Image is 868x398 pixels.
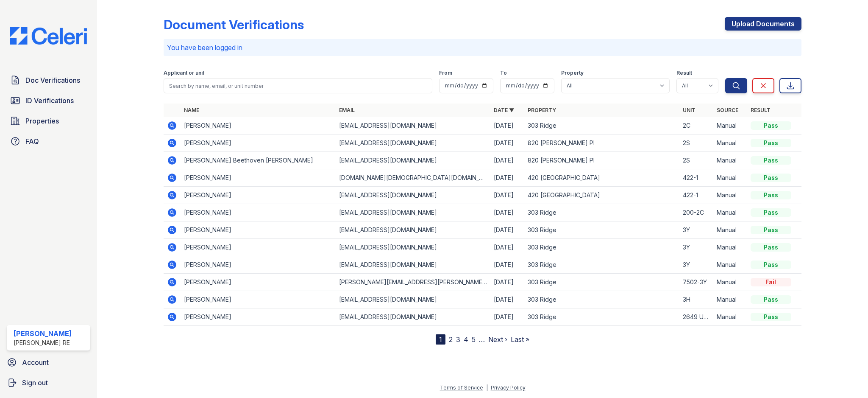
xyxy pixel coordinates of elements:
[511,335,529,344] a: Last »
[456,335,460,344] a: 3
[751,121,791,130] div: Pass
[490,187,524,204] td: [DATE]
[181,204,335,221] td: [PERSON_NAME]
[336,204,490,221] td: [EMAIL_ADDRESS][DOMAIN_NAME]
[683,107,696,113] a: Unit
[7,133,90,150] a: FAQ
[181,169,335,187] td: [PERSON_NAME]
[164,17,304,32] div: Document Verifications
[181,135,335,152] td: [PERSON_NAME]
[751,295,791,304] div: Pass
[488,335,507,344] a: Next ›
[7,112,90,129] a: Properties
[524,117,679,135] td: 303 Ridge
[181,152,335,169] td: [PERSON_NAME] Beethoven [PERSON_NAME]
[181,308,335,326] td: [PERSON_NAME]
[713,256,747,274] td: Manual
[524,239,679,256] td: 303 Ridge
[713,291,747,308] td: Manual
[336,187,490,204] td: [EMAIL_ADDRESS][DOMAIN_NAME]
[679,169,713,187] td: 422-1
[25,116,59,126] span: Properties
[164,78,432,93] input: Search by name, email, or unit number
[679,239,713,256] td: 3Y
[751,278,791,286] div: Fail
[524,256,679,274] td: 303 Ridge
[3,27,94,45] img: CE_Logo_Blue-a8612792a0a2168367f1c8372b55b34899dd931a85d93a1a3d3e32e68fde9ad4.png
[181,221,335,239] td: [PERSON_NAME]
[336,169,490,187] td: [DOMAIN_NAME][DEMOGRAPHIC_DATA][DOMAIN_NAME]
[713,239,747,256] td: Manual
[524,274,679,291] td: 303 Ridge
[181,274,335,291] td: [PERSON_NAME]
[490,152,524,169] td: [DATE]
[439,70,452,76] label: From
[336,274,490,291] td: [PERSON_NAME][EMAIL_ADDRESS][PERSON_NAME][DOMAIN_NAME]
[679,221,713,239] td: 3Y
[713,221,747,239] td: Manual
[181,187,335,204] td: [PERSON_NAME]
[491,384,526,391] a: Privacy Policy
[336,135,490,152] td: [EMAIL_ADDRESS][DOMAIN_NAME]
[751,107,771,113] a: Result
[25,136,39,146] span: FAQ
[7,72,90,89] a: Doc Verifications
[751,226,791,234] div: Pass
[490,169,524,187] td: [DATE]
[751,191,791,199] div: Pass
[751,139,791,147] div: Pass
[713,117,747,135] td: Manual
[713,187,747,204] td: Manual
[524,221,679,239] td: 303 Ridge
[751,174,791,182] div: Pass
[336,117,490,135] td: [EMAIL_ADDRESS][DOMAIN_NAME]
[679,187,713,204] td: 422-1
[490,204,524,221] td: [DATE]
[679,291,713,308] td: 3H
[713,204,747,221] td: Manual
[181,239,335,256] td: [PERSON_NAME]
[336,221,490,239] td: [EMAIL_ADDRESS][DOMAIN_NAME]
[679,256,713,274] td: 3Y
[490,256,524,274] td: [DATE]
[524,135,679,152] td: 820 [PERSON_NAME] Pl
[22,378,48,388] span: Sign out
[524,187,679,204] td: 420 [GEOGRAPHIC_DATA]
[561,70,584,76] label: Property
[436,334,445,345] div: 1
[472,335,476,344] a: 5
[524,169,679,187] td: 420 [GEOGRAPHIC_DATA]
[524,152,679,169] td: 820 [PERSON_NAME] Pl
[464,335,468,344] a: 4
[679,152,713,169] td: 2S
[751,208,791,217] div: Pass
[490,117,524,135] td: [DATE]
[676,70,692,76] label: Result
[7,92,90,109] a: ID Verifications
[25,95,74,106] span: ID Verifications
[524,204,679,221] td: 303 Ridge
[22,357,49,367] span: Account
[3,374,94,391] a: Sign out
[25,75,80,85] span: Doc Verifications
[3,354,94,371] a: Account
[717,107,738,113] a: Source
[679,204,713,221] td: 200-2C
[479,334,485,345] span: …
[490,291,524,308] td: [DATE]
[713,152,747,169] td: Manual
[14,339,72,347] div: [PERSON_NAME] RE
[490,274,524,291] td: [DATE]
[490,308,524,326] td: [DATE]
[751,261,791,269] div: Pass
[524,308,679,326] td: 303 Ridge
[181,117,335,135] td: [PERSON_NAME]
[14,328,72,339] div: [PERSON_NAME]
[725,17,801,31] a: Upload Documents
[164,70,204,76] label: Applicant or unit
[713,274,747,291] td: Manual
[713,135,747,152] td: Manual
[494,107,514,113] a: Date ▼
[336,308,490,326] td: [EMAIL_ADDRESS][DOMAIN_NAME]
